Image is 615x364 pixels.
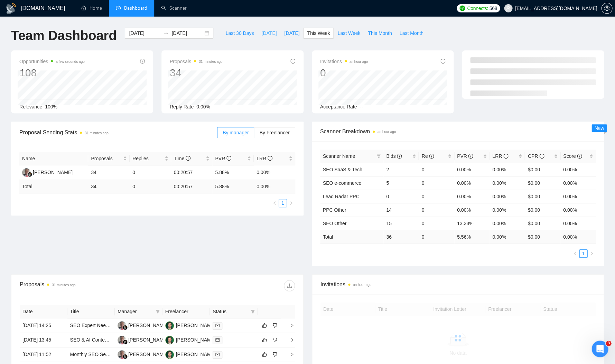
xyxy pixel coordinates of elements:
button: like [260,336,269,344]
span: right [289,201,293,205]
td: 0.00% [490,176,525,190]
span: filter [249,306,256,317]
td: 36 [383,230,419,243]
span: PVR [215,156,231,161]
li: Next Page [587,249,596,258]
span: dashboard [116,6,121,10]
iframe: Intercom live chat [591,341,608,357]
a: WW[PERSON_NAME] [22,169,73,175]
td: Total [19,180,88,193]
span: left [573,251,577,256]
td: 0.00% [490,217,525,230]
input: Start date [129,29,160,37]
a: 1 [279,199,287,207]
span: info-circle [539,154,544,159]
span: Score [563,153,582,159]
td: $ 0.00 [525,230,560,243]
a: SEO e-commerce [323,180,361,186]
th: Freelancer [162,305,210,318]
td: [DATE] 13:45 [20,333,67,347]
span: like [262,352,267,357]
span: [DATE] [284,29,299,37]
span: Last Month [399,29,423,37]
td: 0 [130,180,171,193]
a: WW[PERSON_NAME] [118,351,168,357]
span: Reply Rate [170,104,194,109]
td: 5 [383,176,419,190]
span: info-circle [429,154,434,159]
li: Previous Page [571,249,579,258]
span: [DATE] [261,29,277,37]
td: 15 [383,217,419,230]
td: 0 [383,190,419,203]
th: Name [19,152,88,165]
td: $0.00 [525,217,560,230]
a: searchScanner [161,5,187,11]
button: like [260,350,269,358]
td: 0 [419,163,454,176]
span: Scanner Name [323,153,355,159]
td: 0.00% [454,190,490,203]
td: [DATE] 11:52 [20,347,67,362]
button: dislike [271,321,279,329]
span: info-circle [140,59,145,64]
img: MS [165,336,174,344]
span: Acceptance Rate [320,104,357,109]
span: user [506,6,511,11]
td: 0 [419,190,454,203]
td: Total [320,230,383,243]
time: 31 minutes ago [199,60,222,64]
td: 0.00% [560,190,596,203]
td: 5.88% [212,165,254,180]
a: homeHome [81,5,102,11]
td: 0.00% [560,203,596,217]
span: dislike [272,352,277,357]
span: filter [154,306,161,317]
td: SEO Expert Needed for AI SaaS Platform in Private Equity [67,318,115,333]
a: MS[PERSON_NAME] [165,322,216,328]
td: 34 [88,180,130,193]
td: 0.00 % [490,230,525,243]
button: dislike [271,336,279,344]
td: 00:20:57 [171,180,213,193]
th: Replies [130,152,171,165]
span: swap-right [163,30,169,36]
img: WW [118,350,126,359]
span: info-circle [577,154,582,159]
div: 0 [320,66,368,79]
td: 0.00% [560,163,596,176]
span: Invitations [320,57,368,66]
td: 0 [419,217,454,230]
td: 0.00% [454,163,490,176]
a: PPC Other [323,207,346,213]
span: mail [215,338,220,342]
button: [DATE] [280,28,303,39]
button: like [260,321,269,329]
img: gigradar-bm.png [123,325,128,330]
td: $0.00 [525,190,560,203]
img: MS [165,350,174,359]
td: 0 [419,203,454,217]
span: Manager [118,308,153,315]
a: MS[PERSON_NAME] [165,351,216,357]
td: 5.56 % [454,230,490,243]
span: Bids [386,153,402,159]
span: Connects: [467,4,488,12]
span: Dashboard [124,5,147,11]
div: [PERSON_NAME] [176,336,216,344]
span: info-circle [397,154,402,159]
span: Scanner Breakdown [320,127,596,136]
button: dislike [271,350,279,358]
span: dislike [272,323,277,328]
span: filter [156,309,160,314]
span: filter [375,151,382,161]
span: to [163,30,169,36]
li: Next Page [287,199,295,207]
li: 1 [579,249,587,258]
span: dislike [272,337,277,343]
span: Opportunities [19,57,85,66]
button: left [571,249,579,258]
img: upwork-logo.png [459,6,465,11]
span: right [284,337,294,342]
td: 0.00% [454,176,490,190]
